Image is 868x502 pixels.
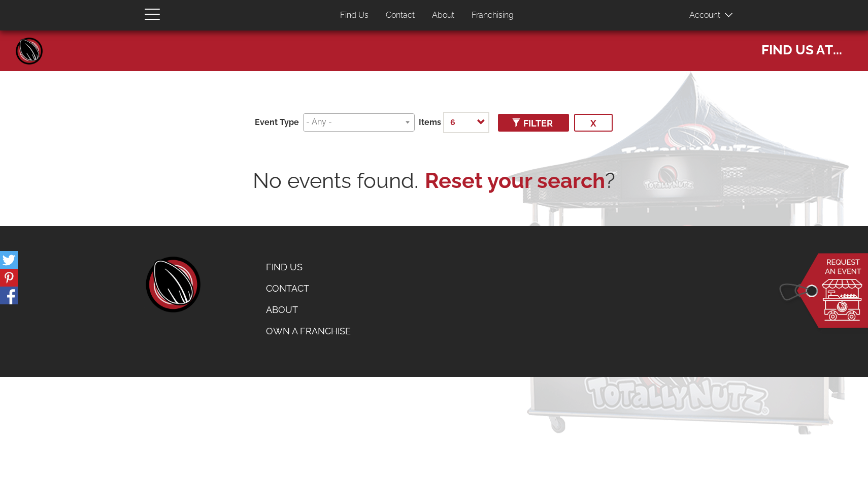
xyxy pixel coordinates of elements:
a: Find Us [332,6,376,25]
a: Home [14,36,45,66]
label: Event Type [255,117,299,129]
span: Filter [514,118,553,129]
a: Own a Franchise [258,321,358,342]
label: Items [419,117,441,129]
button: x [574,114,613,132]
a: Contact [258,278,358,299]
a: Franchising [464,6,521,25]
a: Find Us [258,257,358,278]
a: home [145,257,201,312]
a: About [424,6,462,25]
span: Find us at... [761,37,842,59]
a: Reset your search [425,166,605,196]
input: - Any - [306,116,408,128]
a: About [258,299,358,321]
button: Filter [498,114,569,132]
a: Contact [378,6,422,25]
div: No events found. ? [145,166,723,196]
